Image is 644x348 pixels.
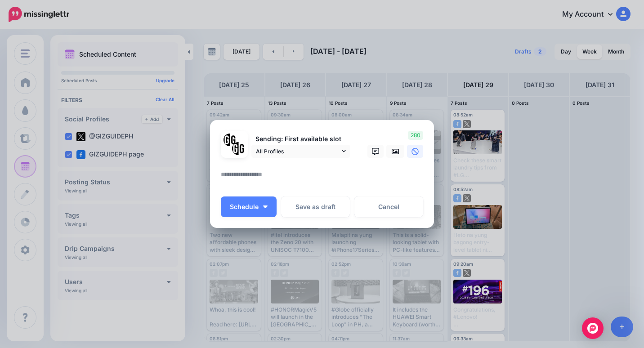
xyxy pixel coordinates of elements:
p: Sending: First available slot [251,134,350,144]
span: All Profiles [256,147,340,156]
button: Schedule [221,196,277,217]
a: Cancel [354,196,423,217]
span: 280 [408,131,423,140]
button: Save as draft [281,196,350,217]
img: 353459792_649996473822713_4483302954317148903_n-bsa138318.png [224,134,237,147]
a: All Profiles [251,145,350,158]
img: JT5sWCfR-79925.png [232,142,245,155]
div: Open Intercom Messenger [582,317,604,339]
img: arrow-down-white.png [263,205,268,208]
span: Schedule [230,204,259,210]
